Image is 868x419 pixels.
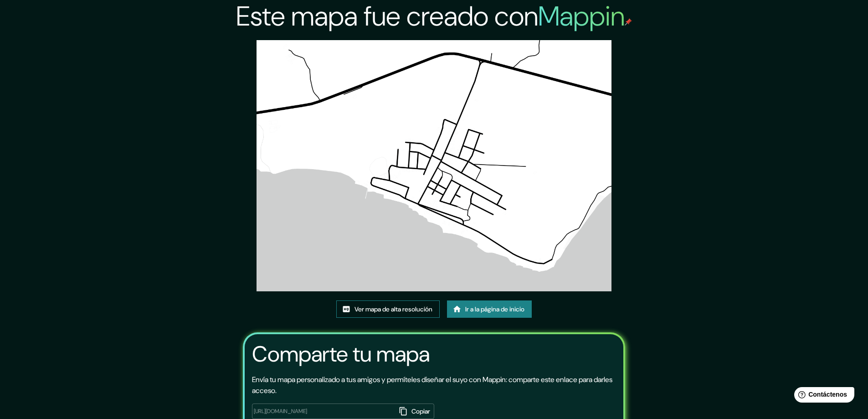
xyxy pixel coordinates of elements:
[336,300,440,318] a: Ver mapa de alta resolución
[252,375,612,395] font: Envía tu mapa personalizado a tus amigos y permíteles diseñar el suyo con Mappin: comparte este e...
[447,300,532,318] a: Ir a la página de inicio
[465,305,524,314] font: Ir a la página de inicio
[257,40,612,291] img: created-map
[411,407,430,415] font: Copiar
[625,18,632,26] img: pin de mapeo
[787,383,858,409] iframe: Lanzador de widgets de ayuda
[396,403,434,419] button: Copiar
[354,305,432,314] font: Ver mapa de alta resolución
[252,340,430,368] font: Comparte tu mapa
